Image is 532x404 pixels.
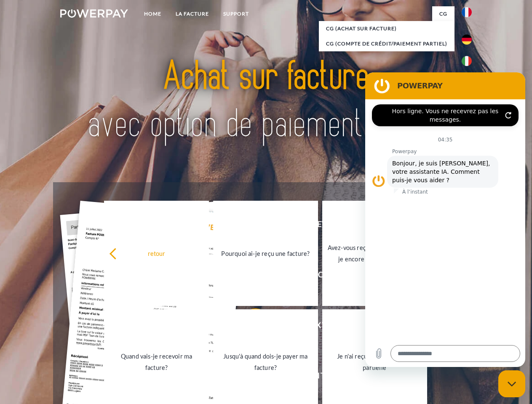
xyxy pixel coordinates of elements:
[218,247,313,259] div: Pourquoi ai-je reçu une facture?
[365,72,525,367] iframe: Fenêtre de messagerie
[462,56,472,66] img: it
[462,7,472,17] img: fr
[462,35,472,45] img: de
[137,6,168,21] a: Home
[109,351,204,373] div: Quand vais-je recevoir ma facture?
[498,370,525,397] iframe: Bouton de lancement de la fenêtre de messagerie, conversation en cours
[319,21,454,36] a: CG (achat sur facture)
[168,6,216,21] a: LA FACTURE
[319,36,454,51] a: CG (Compte de crédit/paiement partiel)
[322,201,427,306] a: Avez-vous reçu mes paiements, ai-je encore un solde ouvert?
[60,9,128,18] img: logo-powerpay-white.svg
[216,6,256,21] a: Support
[80,40,452,161] img: title-powerpay_fr.svg
[327,351,422,373] div: Je n'ai reçu qu'une livraison partielle
[109,247,204,259] div: retour
[432,6,454,21] a: CG
[327,242,422,265] div: Avez-vous reçu mes paiements, ai-je encore un solde ouvert?
[218,351,313,373] div: Jusqu'à quand dois-je payer ma facture?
